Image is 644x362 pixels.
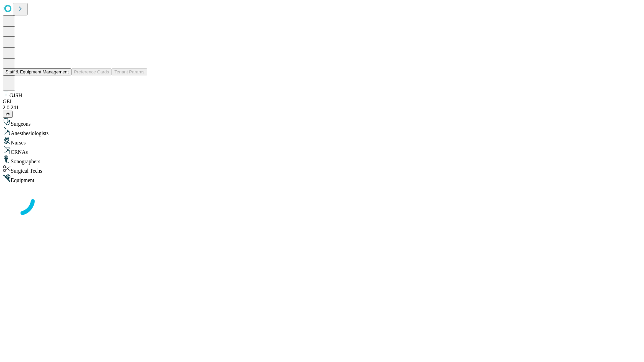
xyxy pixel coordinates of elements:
[5,112,10,117] span: @
[3,118,641,127] div: Surgeons
[3,155,641,165] div: Sonographers
[3,127,641,136] div: Anesthesiologists
[3,111,13,118] button: @
[3,105,641,111] div: 2.0.241
[3,146,641,155] div: CRNAs
[71,68,112,75] button: Preference Cards
[3,99,641,105] div: GEI
[3,174,641,183] div: Equipment
[3,136,641,146] div: Nurses
[3,68,71,75] button: Staff & Equipment Management
[9,93,22,98] span: GJSH
[112,68,147,75] button: Tenant Params
[3,165,641,174] div: Surgical Techs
